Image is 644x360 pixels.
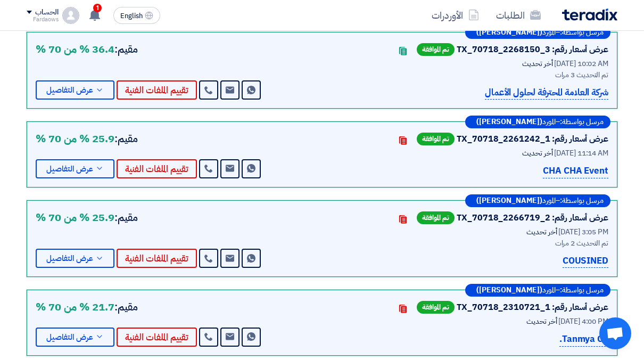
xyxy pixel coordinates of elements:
[36,328,114,347] button: عرض التفاصيل
[465,116,610,128] div: –
[543,164,608,178] p: CHA CHA Event
[36,41,114,57] b: 36.4 % من 70 %
[558,226,608,238] span: [DATE] 3:05 PM
[542,118,556,126] span: المورد
[117,80,197,100] button: تقييم الملفات الفنية
[554,148,608,159] span: [DATE] 11:14 AM
[36,209,138,225] div: مقيم:
[560,29,604,36] span: مرسل بواسطة:
[476,287,542,294] b: ([PERSON_NAME])
[36,299,114,315] b: 21.7 % من 70 %
[36,249,114,268] button: عرض التفاصيل
[113,7,160,24] button: English
[526,226,557,238] span: أخر تحديث
[35,8,58,17] div: الحساب
[120,12,143,20] span: English
[417,301,455,314] span: تم الموافقة
[117,159,197,178] button: تقييم الملفات الفنية
[560,118,604,126] span: مرسل بواسطة:
[342,69,608,80] div: تم التحديث 3 مرات
[542,29,556,36] span: المورد
[485,86,608,100] p: شركة العلامة المحترفة لحلول الأعمال
[117,328,197,347] button: تقييم الملفات الفنية
[465,26,610,39] div: –
[423,3,488,28] a: الأوردرات
[542,287,556,294] span: المورد
[457,43,608,56] div: عرض أسعار رقم: TX_70718_2268150_3
[117,249,197,268] button: تقييم الملفات الفنية
[36,41,138,57] div: مقيم:
[476,118,542,126] b: ([PERSON_NAME])
[36,80,114,100] button: عرض التفاصيل
[36,159,114,178] button: عرض التفاصيل
[562,9,617,21] img: Teradix logo
[554,58,608,69] span: [DATE] 10:02 AM
[542,197,556,204] span: المورد
[93,4,102,12] span: 1
[36,299,138,315] div: مقيم:
[27,17,58,22] div: Fardaows
[457,301,608,314] div: عرض أسعار رقم: TX_70718_2310721_1
[559,332,608,347] p: Tanmya Co.
[457,133,608,145] div: عرض أسعار رقم: TX_70718_2261242_1
[522,58,552,69] span: أخر تحديث
[36,130,138,146] div: مقيم:
[36,130,114,146] b: 25.9 % من 70 %
[465,194,610,207] div: –
[563,254,608,268] p: COUSINED
[476,197,542,204] b: ([PERSON_NAME])
[465,284,610,297] div: –
[560,197,604,204] span: مرسل بواسطة:
[46,255,93,263] span: عرض التفاصيل
[36,209,114,225] b: 25.9 % من 70 %
[46,333,93,341] span: عرض التفاصيل
[46,165,93,173] span: عرض التفاصيل
[558,316,608,327] span: [DATE] 4:00 PM
[457,211,608,224] div: عرض أسعار رقم: TX_70718_2266719_2
[488,3,549,28] a: الطلبات
[526,316,557,327] span: أخر تحديث
[522,148,552,159] span: أخر تحديث
[599,317,631,349] a: Open chat
[342,238,608,249] div: تم التحديث 2 مرات
[46,86,93,94] span: عرض التفاصيل
[560,287,604,294] span: مرسل بواسطة:
[417,211,455,224] span: تم الموافقة
[62,7,79,24] img: profile_test.png
[417,43,455,56] span: تم الموافقة
[476,29,542,36] b: ([PERSON_NAME])
[417,133,455,145] span: تم الموافقة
